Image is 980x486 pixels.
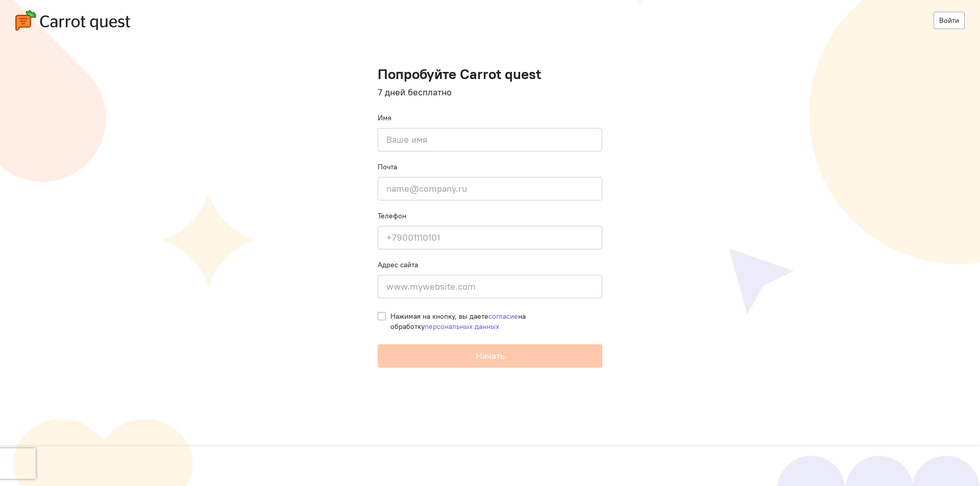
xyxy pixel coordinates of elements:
span: Начать [476,350,505,362]
h4: 7 дней бесплатно [378,87,602,97]
h1: Попробуйте Carrot quest [378,66,602,82]
input: Ваше имя [378,128,602,151]
label: Адрес сайта [378,260,418,270]
button: Начать [378,344,602,368]
a: согласие [488,312,518,321]
label: Имя [378,113,391,123]
label: Телефон [378,211,406,221]
input: name@company.ru [378,177,602,200]
input: +79001110101 [378,226,602,249]
input: www.mywebsite.com [378,275,602,298]
img: carrot-quest-logo.svg [15,10,130,31]
label: Почта [378,162,397,172]
a: Войти [934,12,965,29]
a: персональных данных [425,322,499,331]
span: Нажимая на кнопку, вы даете на обработку [390,312,526,331]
